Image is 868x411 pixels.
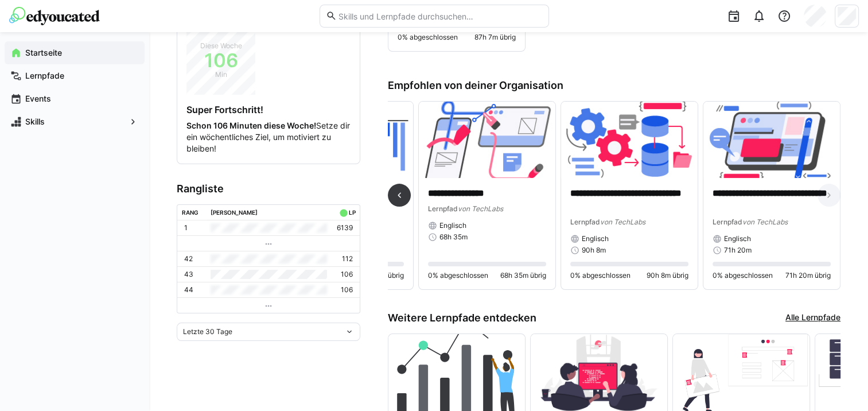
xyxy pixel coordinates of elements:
span: 0% abgeschlossen [428,271,488,280]
p: 106 [341,285,353,294]
p: 43 [184,270,193,279]
img: image [419,102,555,179]
img: image [531,334,667,411]
span: Letzte 30 Tage [183,327,232,336]
span: von TechLabs [600,218,645,226]
img: image [388,334,525,411]
div: [PERSON_NAME] [211,209,258,216]
span: Englisch [439,221,466,230]
img: image [561,102,698,179]
strong: Schon 106 Minuten diese Woche! [186,121,316,130]
div: LP [348,209,355,216]
span: 90h 8m übrig [647,271,688,280]
a: Alle Lernpfade [785,312,840,324]
span: 0% abgeschlossen [713,271,773,280]
span: von TechLabs [458,204,503,213]
span: 71h 20m übrig [785,271,831,280]
p: 42 [184,254,193,263]
span: Englisch [724,234,751,243]
p: 1 [184,223,188,232]
h3: Empfohlen von deiner Organisation [388,79,840,92]
p: Setze dir ein wöchentliches Ziel, um motiviert zu bleiben! [186,120,351,154]
h4: Super Fortschritt! [186,104,351,115]
span: 71h 20m [724,246,752,255]
span: von TechLabs [742,218,788,226]
h3: Rangliste [177,183,360,195]
input: Skills und Lernpfade durchsuchen… [337,11,542,21]
p: 44 [184,285,193,294]
span: Lernpfad [713,218,742,226]
img: image [673,334,809,411]
h3: Weitere Lernpfade entdecken [388,312,536,324]
span: 68h 35m [439,232,468,242]
span: 0% abgeschlossen [570,271,630,280]
span: Lernpfad [428,204,458,213]
span: 90h 8m [582,246,606,255]
p: 6139 [337,223,353,232]
span: 87h 7m übrig [474,33,516,42]
span: Englisch [582,234,609,243]
p: 106 [341,270,353,279]
img: image [703,102,840,179]
span: Lernpfad [570,218,600,226]
p: 112 [342,254,353,263]
div: Rang [182,209,198,216]
span: 0% abgeschlossen [398,33,458,42]
span: 68h 35m übrig [500,271,546,280]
